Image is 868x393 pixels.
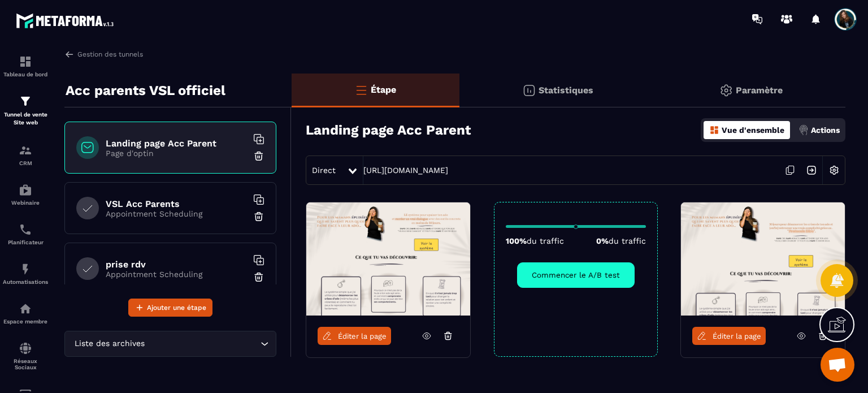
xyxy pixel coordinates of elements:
[19,302,32,316] img: automations
[19,223,32,236] img: scheduler
[3,239,48,245] p: Planificateur
[16,10,118,31] img: logo
[3,318,48,325] p: Espace membre
[681,202,845,316] img: image
[3,293,48,333] a: automationsautomationsEspace membre
[3,175,48,214] a: automationsautomationsWebinaire
[609,236,646,245] span: du traffic
[527,236,564,245] span: du traffic
[106,149,247,158] p: Page d'optin
[722,126,784,135] p: Vue d'ensemble
[147,338,258,350] input: Search for option
[713,332,761,340] span: Éditer la page
[19,144,32,157] img: formation
[253,271,264,283] img: trash
[318,327,391,345] a: Éditer la page
[19,342,32,355] img: social-network
[66,79,225,102] p: Acc parents VSL officiel
[363,166,448,175] a: [URL][DOMAIN_NAME]
[3,279,48,285] p: Automatisations
[3,135,48,175] a: formationformationCRM
[821,348,854,382] div: Ouvrir le chat
[72,338,147,350] span: Liste des archives
[3,160,48,166] p: CRM
[3,333,48,379] a: social-networksocial-networkRéseaux Sociaux
[3,214,48,254] a: schedulerschedulerPlanificateur
[3,358,48,370] p: Réseaux Sociaux
[19,262,32,276] img: automations
[3,254,48,293] a: automationsautomationsAutomatisations
[19,94,32,108] img: formation
[522,84,536,97] img: stats.20deebd0.svg
[3,111,48,127] p: Tunnel de vente Site web
[106,138,247,149] h6: Landing page Acc Parent
[692,327,766,345] a: Éditer la page
[596,236,646,245] p: 0%
[19,183,32,197] img: automations
[306,202,470,316] img: image
[719,84,733,97] img: setting-gr.5f69749f.svg
[736,85,783,96] p: Paramètre
[64,331,276,357] div: Search for option
[3,200,48,206] p: Webinaire
[64,49,143,59] a: Gestion des tunnels
[801,159,822,181] img: arrow-next.bcc2205e.svg
[64,49,75,59] img: arrow
[506,236,564,245] p: 100%
[823,159,845,181] img: setting-w.858f3a88.svg
[517,262,635,288] button: Commencer le A/B test
[371,84,396,95] p: Étape
[3,71,48,77] p: Tableau de bord
[19,55,32,68] img: formation
[312,166,336,175] span: Direct
[253,211,264,222] img: trash
[147,302,206,313] span: Ajouter une étape
[709,125,719,135] img: dashboard-orange.40269519.svg
[539,85,593,96] p: Statistiques
[3,46,48,86] a: formationformationTableau de bord
[106,209,247,218] p: Appointment Scheduling
[354,83,368,97] img: bars-o.4a397970.svg
[128,299,212,317] button: Ajouter une étape
[811,126,840,135] p: Actions
[106,198,247,209] h6: VSL Acc Parents
[106,270,247,279] p: Appointment Scheduling
[106,259,247,270] h6: prise rdv
[3,86,48,135] a: formationformationTunnel de vente Site web
[306,122,471,138] h3: Landing page Acc Parent
[798,125,809,135] img: actions.d6e523a2.png
[253,150,264,162] img: trash
[338,332,387,340] span: Éditer la page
